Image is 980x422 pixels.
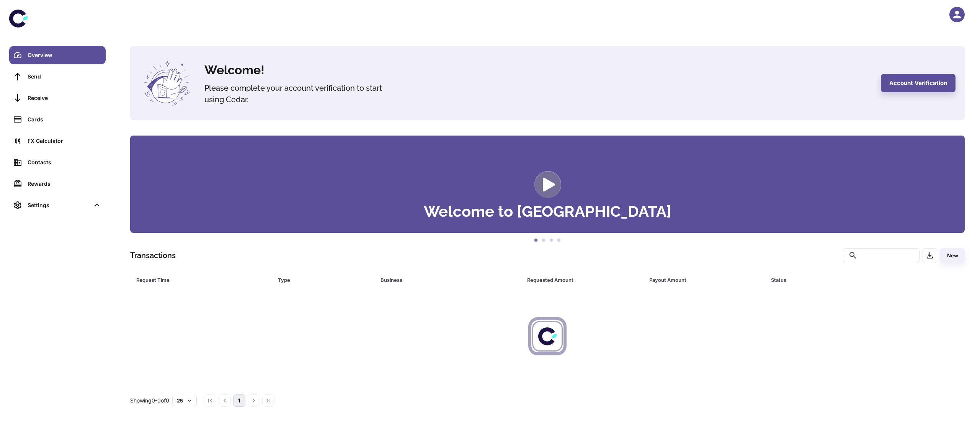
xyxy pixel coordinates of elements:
div: Cards [28,115,101,124]
a: Overview [9,46,106,64]
a: Send [9,67,106,86]
button: page 1 [233,394,245,407]
h3: Welcome to [GEOGRAPHIC_DATA] [424,204,671,219]
button: Account Verification [881,74,955,92]
h1: Transactions [130,250,176,261]
div: Payout Amount [649,275,752,285]
button: 25 [172,395,197,406]
span: Request Time [136,275,269,285]
div: Request Time [136,275,259,285]
div: Settings [28,201,90,209]
p: Showing 0-0 of 0 [130,396,169,405]
h5: Please complete your account verification to start using Cedar. [204,82,396,105]
div: Requested Amount [527,275,630,285]
div: Status [771,275,923,285]
a: Contacts [9,153,106,172]
h4: Welcome! [204,61,872,79]
span: Requested Amount [527,275,640,285]
div: Type [278,275,361,285]
nav: pagination navigation [203,394,276,407]
a: FX Calculator [9,132,106,150]
div: Rewards [28,180,101,188]
a: Receive [9,89,106,107]
span: Type [278,275,371,285]
a: Cards [9,110,106,129]
div: Overview [28,51,101,59]
span: Payout Amount [649,275,762,285]
button: 2 [540,237,547,244]
a: Rewards [9,175,106,193]
button: 3 [547,237,555,244]
div: Settings [9,196,106,214]
div: Contacts [28,158,101,167]
span: Status [771,275,933,285]
button: New [940,248,965,263]
div: Receive [28,94,101,102]
button: 4 [555,237,563,244]
div: Send [28,72,101,81]
div: FX Calculator [28,137,101,145]
button: 1 [532,237,540,244]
